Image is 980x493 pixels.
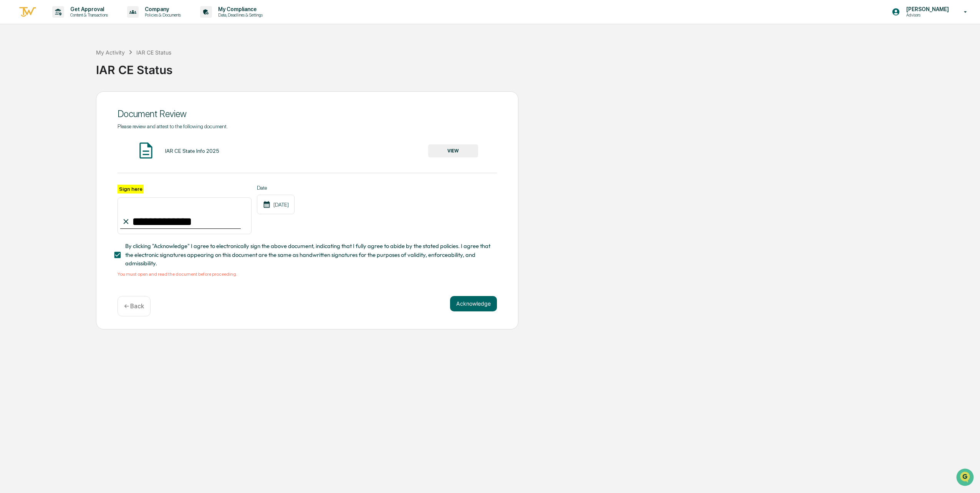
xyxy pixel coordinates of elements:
[165,148,219,154] div: IAR CE State Info 2025
[26,58,126,66] div: Start new chat
[26,66,97,72] div: We're available if you need us!
[257,185,295,191] label: Date
[124,303,144,310] p: ← Back
[64,12,112,18] p: Content & Transactions
[428,144,478,157] button: VIEW
[212,6,267,12] p: My Compliance
[53,93,98,107] a: 🗄️Attestations
[96,57,976,77] div: IAR CE Status
[5,93,53,107] a: 🖐️Preclearance
[118,185,144,194] label: Sign here
[8,58,22,72] img: 1746055101610-c473b297-6a78-478c-a979-82029cc54cd1
[5,108,51,122] a: 🔎Data Lookup
[8,16,140,28] p: How can we help?
[136,141,156,160] img: Document Icon
[8,97,14,103] div: 🖐️
[118,271,497,277] div: You must open and read the document before proceeding.
[955,468,976,488] iframe: Open customer support
[212,12,267,18] p: Data, Deadlines & Settings
[63,96,95,104] span: Attestations
[56,97,62,103] div: 🗄️
[64,6,112,12] p: Get Approval
[139,12,185,18] p: Policies & Documents
[15,96,50,104] span: Preclearance
[118,108,497,119] div: Document Review
[900,12,953,18] p: Advisors
[450,296,497,311] button: Acknowledge
[136,49,171,56] div: IAR CE Status
[96,49,125,56] div: My Activity
[257,195,295,214] div: [DATE]
[125,242,491,268] span: By clicking "Acknowledge" I agree to electronically sign the above document, indicating that I fu...
[131,61,140,70] button: Start new chat
[15,111,48,119] span: Data Lookup
[54,129,93,136] a: Powered byPylon
[900,6,953,12] p: [PERSON_NAME]
[139,6,185,12] p: Company
[8,112,14,118] div: 🔎
[118,123,228,129] span: Please review and attest to the following document.
[76,130,93,136] span: Pylon
[18,6,37,18] img: logo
